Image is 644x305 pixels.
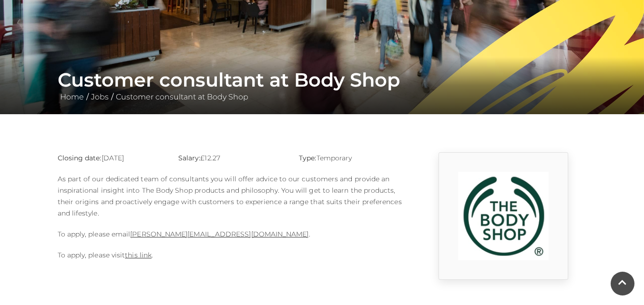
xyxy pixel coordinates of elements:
a: this link [125,251,152,259]
p: Temporary [299,152,405,164]
p: £12.27 [178,152,285,164]
p: To apply, please email . [58,228,406,240]
strong: Type: [299,154,316,162]
strong: Salary: [178,154,201,162]
strong: Closing date: [58,154,102,162]
p: To apply, please visit . [58,249,406,261]
p: [DATE] [58,152,164,164]
p: As part of our dedicated team of consultants you will offer advice to our customers and provide a... [58,173,406,219]
img: 9_1554819459_jw5k.png [458,172,549,260]
a: Home [58,92,86,101]
h1: Customer consultant at Body Shop [58,69,587,91]
div: / / [51,69,594,103]
a: [PERSON_NAME][EMAIL_ADDRESS][DOMAIN_NAME] [130,230,308,238]
a: Jobs [89,92,111,101]
a: Customer consultant at Body Shop [113,92,251,101]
